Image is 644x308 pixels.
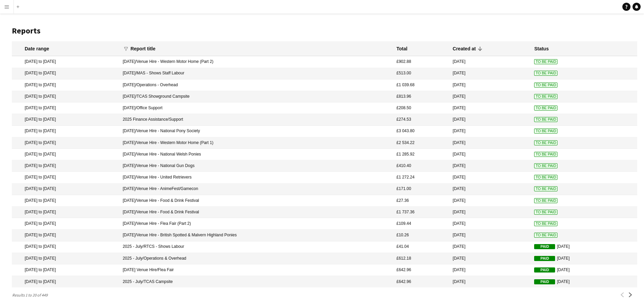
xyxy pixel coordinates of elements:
mat-cell: [DATE] [531,264,637,276]
mat-cell: £171.00 [393,184,449,195]
span: To Be Paid [534,175,557,180]
mat-cell: [DATE] to [DATE] [12,218,119,230]
mat-cell: [DATE] [449,79,531,91]
mat-cell: [DATE]/Venue Hire - National Gun Dogs [119,160,393,172]
mat-cell: [DATE] [449,230,531,241]
mat-cell: [DATE] to [DATE] [12,264,119,276]
mat-cell: [DATE] [449,56,531,68]
mat-cell: [DATE] to [DATE] [12,102,119,114]
mat-cell: [DATE]/Venue Hire - National Pony Society [119,126,393,137]
div: Status [534,46,549,52]
mat-cell: [DATE] [531,253,637,264]
mat-cell: [DATE]/Venue Hire - Western Motor Home (Part 1) [119,137,393,149]
mat-cell: £612.18 [393,253,449,264]
span: Paid [534,267,555,273]
mat-cell: [DATE] to [DATE] [12,68,119,79]
mat-cell: [DATE] [449,102,531,114]
mat-cell: [DATE]/Venue Hire - Flea Fair (Part 2) [119,218,393,230]
mat-cell: [DATE] to [DATE] [12,114,119,125]
span: Paid [534,256,555,261]
mat-cell: [DATE] [449,184,531,195]
mat-cell: £1 737.36 [393,207,449,218]
mat-cell: [DATE] to [DATE] [12,126,119,137]
mat-cell: [DATE] to [DATE] [12,160,119,172]
mat-cell: £27.36 [393,195,449,207]
mat-cell: [DATE] to [DATE] [12,79,119,91]
span: To Be Paid [534,186,557,191]
span: Results 1 to 20 of 449 [12,292,50,298]
mat-cell: £1 285.92 [393,149,449,160]
mat-cell: £41.04 [393,241,449,253]
mat-cell: [DATE] [449,195,531,207]
mat-cell: £902.88 [393,56,449,68]
mat-cell: [DATE]/Venue Hire - Food & Drink Festival [119,207,393,218]
mat-cell: £642.96 [393,264,449,276]
span: To Be Paid [534,233,557,238]
span: To Be Paid [534,198,557,203]
mat-cell: [DATE]/Operations - Overhead [119,79,393,91]
div: Total [397,46,407,52]
mat-cell: [DATE]/Venue Hire - British Spotted & Malvern Highland Ponies [119,230,393,241]
mat-cell: 2025 - July/RTCS - Shows Labour [119,241,393,253]
mat-cell: [DATE] [449,253,531,264]
mat-cell: [DATE] [449,172,531,183]
span: To Be Paid [534,117,557,122]
mat-cell: [DATE] to [DATE] [12,207,119,218]
mat-cell: [DATE]/Venue Hire - United Retrievers [119,172,393,183]
mat-cell: £410.40 [393,160,449,172]
mat-cell: [DATE] to [DATE] [12,253,119,264]
mat-cell: [DATE]/Venue Hire - Western Motor Home (Part 2) [119,56,393,68]
mat-cell: [DATE] [449,264,531,276]
span: Paid [534,279,555,284]
mat-cell: £109.44 [393,218,449,230]
span: To Be Paid [534,59,557,64]
mat-cell: [DATE]/Venue Hire - Food & Drink Festival [119,195,393,207]
span: To Be Paid [534,94,557,99]
mat-cell: £3 043.80 [393,126,449,137]
mat-cell: [DATE] [449,91,531,102]
mat-cell: [DATE] [449,241,531,253]
mat-cell: £208.50 [393,102,449,114]
span: To Be Paid [534,221,557,226]
mat-cell: [DATE] Venue Hire/Flea Fair [119,264,393,276]
mat-cell: £642.96 [393,276,449,287]
mat-cell: [DATE] to [DATE] [12,230,119,241]
mat-cell: [DATE]/Office Support [119,102,393,114]
mat-cell: 2025 - July/Operations & Overhead [119,253,393,264]
h1: Reports [12,26,637,36]
mat-cell: [DATE] to [DATE] [12,195,119,207]
mat-cell: [DATE] to [DATE] [12,91,119,102]
mat-cell: £813.96 [393,91,449,102]
mat-cell: £274.53 [393,114,449,125]
mat-cell: [DATE]/Venue Hire - AnimeFest/Gamecon [119,184,393,195]
mat-cell: [DATE]/Venue Hire - National Welsh Ponies [119,149,393,160]
mat-cell: [DATE] [449,207,531,218]
mat-cell: [DATE] to [DATE] [12,56,119,68]
mat-cell: £513.00 [393,68,449,79]
mat-cell: 2025 Finance Assistance/Support [119,114,393,125]
mat-cell: 2025 - July/TCAS Campsite [119,276,393,287]
mat-cell: [DATE] to [DATE] [12,137,119,149]
span: Paid [534,244,555,249]
mat-cell: [DATE] [449,114,531,125]
span: To Be Paid [534,140,557,145]
mat-cell: [DATE]/TCAS Showground Campsite [119,91,393,102]
mat-cell: [DATE] [449,137,531,149]
mat-cell: [DATE] [449,68,531,79]
span: To Be Paid [534,210,557,215]
mat-cell: £10.26 [393,230,449,241]
mat-cell: [DATE] [531,241,637,253]
span: To Be Paid [534,152,557,157]
mat-cell: £1 272.24 [393,172,449,183]
mat-cell: [DATE] [531,276,637,287]
div: Report title [130,46,162,52]
div: Created at [453,46,482,52]
div: Created at [453,46,476,52]
mat-cell: [DATE] to [DATE] [12,149,119,160]
mat-cell: [DATE] [449,126,531,137]
mat-cell: £1 039.68 [393,79,449,91]
mat-cell: [DATE] to [DATE] [12,276,119,287]
mat-cell: [DATE]/MAS - Shows Staff Labour [119,68,393,79]
mat-cell: [DATE] [449,149,531,160]
mat-cell: [DATE] [449,218,531,230]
